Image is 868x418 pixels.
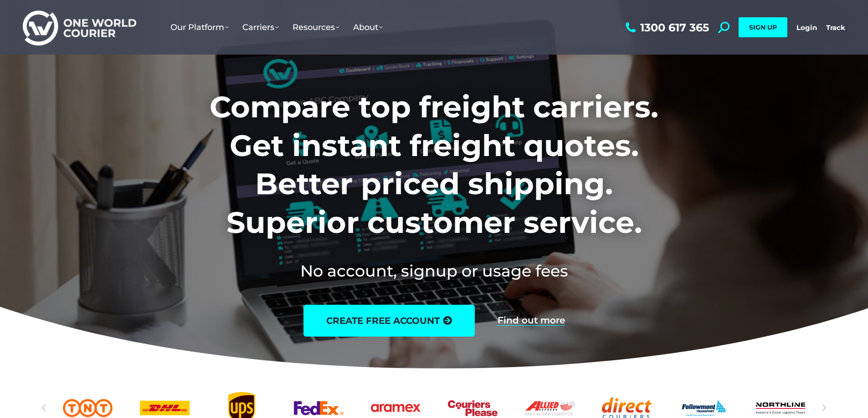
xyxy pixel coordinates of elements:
h2: No account, signup or usage fees [149,260,719,282]
h1: Compare top freight carriers. Get instant freight quotes. Better priced shipping. Superior custom... [149,88,719,242]
a: Resources [286,13,346,41]
a: Our Platform [164,13,236,41]
a: SIGN UP [739,17,787,37]
a: Track [826,23,845,32]
a: Find out more [498,316,565,326]
span: Our Platform [170,22,229,32]
a: Login [796,23,817,32]
a: Carriers [236,13,286,41]
a: About [346,13,390,41]
img: One World Courier [23,9,136,46]
a: 1300 617 365 [623,22,709,33]
span: Carriers [242,22,279,32]
span: SIGN UP [749,23,777,31]
span: Resources [293,22,339,32]
span: About [353,22,383,32]
a: create free account [303,305,475,337]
